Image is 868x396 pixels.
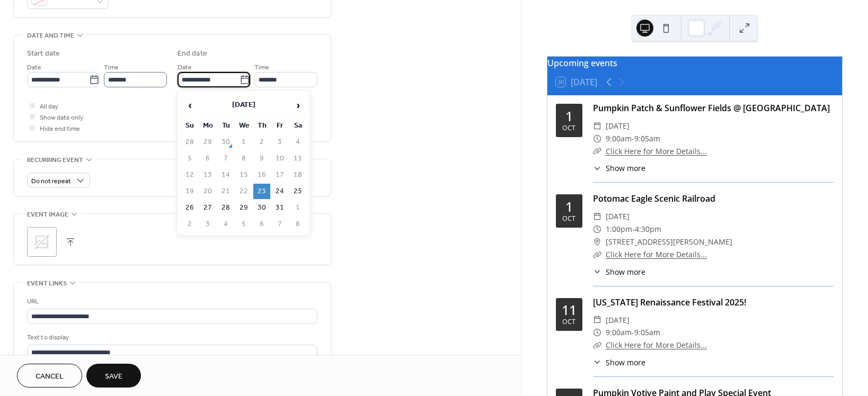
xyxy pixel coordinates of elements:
[217,217,234,232] td: 4
[27,30,74,41] span: Date and time
[86,364,141,388] button: Save
[593,132,601,145] div: ​
[593,210,601,223] div: ​
[289,118,306,133] th: Sa
[606,132,632,145] span: 9:00am
[606,210,630,223] span: [DATE]
[199,217,216,232] td: 3
[606,340,707,350] a: Click Here for More Details...
[199,200,216,215] td: 27
[40,101,58,112] span: All day
[606,326,632,339] span: 9:00am
[199,94,288,117] th: [DATE]
[235,167,252,183] td: 15
[40,112,83,123] span: Show date only
[606,314,630,327] span: [DATE]
[253,200,270,215] td: 30
[606,163,645,174] span: Show more
[199,134,216,150] td: 29
[253,118,270,133] th: Th
[199,151,216,166] td: 6
[593,163,601,174] div: ​
[271,134,288,150] td: 3
[593,193,715,204] a: Potomac Eagle Scenic Railroad
[289,200,306,215] td: 1
[565,200,573,213] div: 1
[27,48,60,59] div: Start date
[181,151,198,166] td: 5
[271,217,288,232] td: 7
[632,132,634,145] span: -
[27,209,68,220] span: Event image
[178,48,207,59] div: End date
[593,266,645,277] button: ​Show more
[593,223,601,236] div: ​
[271,151,288,166] td: 10
[606,120,630,132] span: [DATE]
[182,95,198,116] span: ‹
[253,217,270,232] td: 6
[593,314,601,327] div: ​
[217,200,234,215] td: 28
[27,62,41,73] span: Date
[562,215,575,222] div: Oct
[27,332,315,343] div: Text to display
[634,326,660,339] span: 9:05am
[181,167,198,183] td: 12
[289,184,306,199] td: 25
[565,110,573,123] div: 1
[253,184,270,199] td: 23
[290,95,306,116] span: ›
[593,236,601,248] div: ​
[289,167,306,183] td: 18
[181,200,198,215] td: 26
[27,278,67,289] span: Event links
[36,371,64,382] span: Cancel
[606,236,732,248] span: [STREET_ADDRESS][PERSON_NAME]
[593,248,601,261] div: ​
[253,167,270,183] td: 16
[632,223,635,236] span: -
[27,155,83,166] span: Recurring event
[593,120,601,132] div: ​
[235,118,252,133] th: We
[606,249,707,259] a: Click Here for More Details...
[606,266,645,277] span: Show more
[635,223,661,236] span: 4:30pm
[27,296,315,307] div: URL
[593,266,601,277] div: ​
[593,357,601,368] div: ​
[105,371,122,382] span: Save
[235,151,252,166] td: 8
[235,200,252,215] td: 29
[253,151,270,166] td: 9
[593,145,601,158] div: ​
[634,132,660,145] span: 9:05am
[253,134,270,150] td: 2
[178,62,192,73] span: Date
[562,319,575,326] div: Oct
[17,364,82,388] button: Cancel
[593,339,601,352] div: ​
[235,184,252,199] td: 22
[593,296,746,308] a: [US_STATE] Renaissance Festival 2025!
[27,227,57,257] div: ;
[31,175,71,187] span: Do not repeat
[593,326,601,339] div: ​
[271,167,288,183] td: 17
[606,223,632,236] span: 1:00pm
[217,118,234,133] th: Tu
[632,326,634,339] span: -
[593,163,645,174] button: ​Show more
[217,151,234,166] td: 7
[593,102,830,114] a: Pumpkin Patch & Sunflower Fields @ [GEOGRAPHIC_DATA]
[181,184,198,199] td: 19
[271,118,288,133] th: Fr
[217,184,234,199] td: 21
[606,146,707,156] a: Click Here for More Details...
[199,184,216,199] td: 20
[199,118,216,133] th: Mo
[593,357,645,368] button: ​Show more
[271,200,288,215] td: 31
